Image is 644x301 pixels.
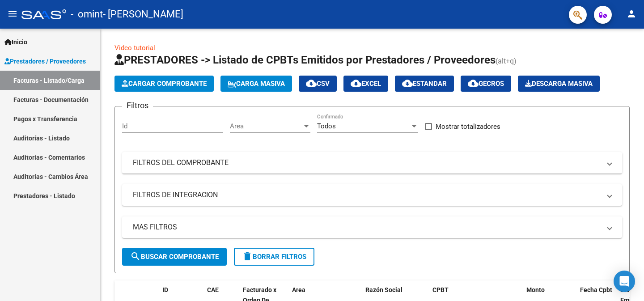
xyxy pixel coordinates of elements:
[7,8,18,19] mat-icon: menu
[580,286,612,293] span: Fecha Cpbt
[525,80,593,88] span: Descarga Masiva
[436,121,500,132] span: Mostrar totalizadores
[4,56,86,66] span: Prestadores / Proveedores
[306,80,330,88] span: CSV
[461,76,511,92] button: Gecros
[122,216,622,238] mat-expansion-panel-header: MAS FILTROS
[317,122,336,130] span: Todos
[242,253,306,261] span: Borrar Filtros
[220,76,292,92] button: Carga Masiva
[351,78,361,89] mat-icon: cloud_download
[518,76,600,92] button: Descarga Masiva
[299,76,337,92] button: CSV
[292,286,305,293] span: Area
[122,248,227,266] button: Buscar Comprobante
[130,253,219,261] span: Buscar Comprobante
[114,54,496,66] span: PRESTADORES -> Listado de CPBTs Emitidos por Prestadores / Proveedores
[626,8,637,19] mat-icon: person
[526,286,545,293] span: Monto
[133,190,601,200] mat-panel-title: FILTROS DE INTEGRACION
[230,122,302,130] span: Area
[343,76,388,92] button: EXCEL
[162,286,168,293] span: ID
[122,80,207,88] span: Cargar Comprobante
[133,222,601,232] mat-panel-title: MAS FILTROS
[207,286,219,293] span: CAE
[242,251,253,262] mat-icon: delete
[365,286,402,293] span: Razón Social
[432,286,449,293] span: CPBT
[468,78,479,89] mat-icon: cloud_download
[614,271,635,292] div: Open Intercom Messenger
[234,248,314,266] button: Borrar Filtros
[351,80,381,88] span: EXCEL
[122,152,622,174] mat-expansion-panel-header: FILTROS DEL COMPROBANTE
[122,99,153,112] h3: Filtros
[133,158,601,168] mat-panel-title: FILTROS DEL COMPROBANTE
[103,4,183,24] span: - [PERSON_NAME]
[122,184,622,206] mat-expansion-panel-header: FILTROS DE INTEGRACION
[130,251,141,262] mat-icon: search
[306,78,317,89] mat-icon: cloud_download
[402,78,413,89] mat-icon: cloud_download
[4,37,27,47] span: Inicio
[71,4,103,24] span: - omint
[114,44,155,52] a: Video tutorial
[114,76,214,92] button: Cargar Comprobante
[395,76,454,92] button: Estandar
[518,76,600,92] app-download-masive: Descarga masiva de comprobantes (adjuntos)
[496,57,517,65] span: (alt+q)
[468,80,504,88] span: Gecros
[228,80,285,88] span: Carga Masiva
[402,80,447,88] span: Estandar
